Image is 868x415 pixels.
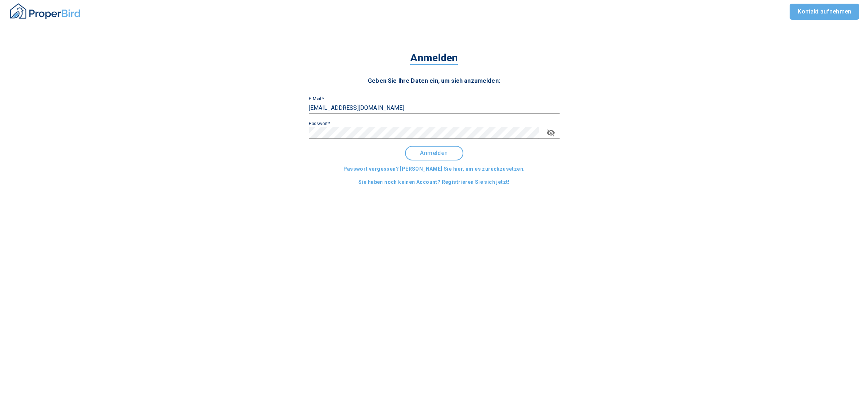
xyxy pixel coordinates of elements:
[340,162,528,176] button: Passwort vergessen? [PERSON_NAME] Sie hier, um es zurückzusetzen.
[412,150,457,156] span: Anmelden
[790,4,859,20] a: Kontakt aufnehmen
[358,178,510,187] span: Sie haben noch keinen Account? Registrieren Sie sich jetzt!
[542,124,560,141] button: toggle password visibility
[9,0,82,23] button: ProperBird Logo and Home Button
[309,121,331,126] label: Passwort
[309,102,560,114] input: johndoe@example.com
[309,97,324,101] label: E-Mail
[410,52,458,65] span: Anmelden
[405,146,463,160] button: Anmelden
[9,2,82,20] img: ProperBird Logo and Home Button
[343,164,525,174] span: Passwort vergessen? [PERSON_NAME] Sie hier, um es zurückzusetzen.
[368,77,500,84] span: Geben Sie Ihre Daten ein, um sich anzumelden:
[355,175,513,189] button: Sie haben noch keinen Account? Registrieren Sie sich jetzt!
